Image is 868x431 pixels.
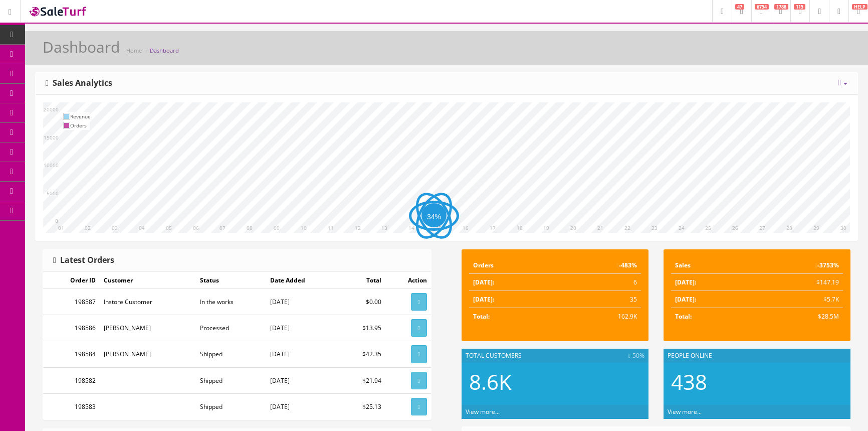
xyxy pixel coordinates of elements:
[556,291,641,308] td: 35
[473,278,494,286] strong: [DATE]:
[266,367,339,393] td: [DATE]
[53,256,114,265] h3: Latest Orders
[150,47,179,54] a: Dashboard
[43,39,120,55] h1: Dashboard
[556,257,641,274] td: -483%
[462,349,648,363] div: Total Customers
[196,272,267,289] td: Status
[43,272,100,289] td: Order ID
[556,274,641,291] td: 6
[70,121,91,130] td: Orders
[675,278,696,286] strong: [DATE]:
[100,341,195,367] td: [PERSON_NAME]
[473,295,494,304] strong: [DATE]:
[339,393,385,419] td: $25.13
[735,4,744,10] span: 47
[753,257,843,274] td: -3753%
[753,274,843,291] td: $147.19
[469,257,556,274] td: Orders
[196,341,267,367] td: Shipped
[339,367,385,393] td: $21.94
[70,112,91,121] td: Revenue
[753,308,843,325] td: $28.5M
[339,341,385,367] td: $42.35
[794,4,805,10] span: 115
[28,5,88,18] img: SaleTurf
[675,295,696,304] strong: [DATE]:
[469,370,641,393] h2: 8.6K
[668,407,702,416] a: View more...
[266,315,339,341] td: [DATE]
[753,291,843,308] td: $5.7K
[473,312,490,321] strong: Total:
[774,4,788,10] span: 1788
[385,272,431,289] td: Action
[196,315,267,341] td: Processed
[43,367,100,393] td: 198582
[126,47,142,54] a: Home
[339,289,385,315] td: $0.00
[196,289,267,315] td: In the works
[675,312,692,321] strong: Total:
[266,341,339,367] td: [DATE]
[43,341,100,367] td: 198584
[339,272,385,289] td: Total
[556,308,641,325] td: 162.9K
[43,393,100,419] td: 198583
[196,393,267,419] td: Shipped
[466,407,500,416] a: View more...
[43,315,100,341] td: 198586
[755,4,769,10] span: 6754
[266,289,339,315] td: [DATE]
[852,4,867,10] span: HELP
[100,272,195,289] td: Customer
[628,351,644,360] span: -50%
[266,393,339,419] td: [DATE]
[664,349,850,363] div: People Online
[196,367,267,393] td: Shipped
[339,315,385,341] td: $13.95
[43,289,100,315] td: 198587
[100,315,195,341] td: [PERSON_NAME]
[671,257,753,274] td: Sales
[100,289,195,315] td: Instore Customer
[266,272,339,289] td: Date Added
[46,79,112,88] h3: Sales Analytics
[671,370,843,393] h2: 438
